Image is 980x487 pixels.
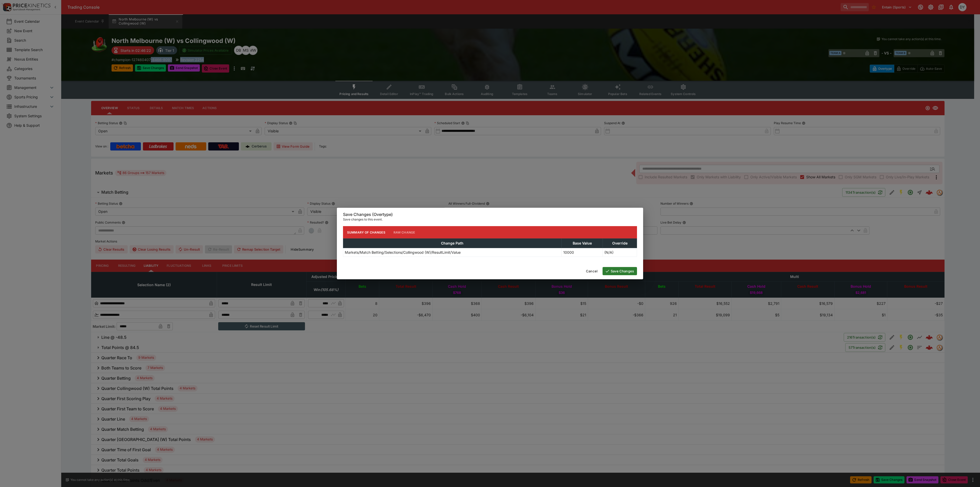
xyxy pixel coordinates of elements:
[343,226,389,238] button: Summary of Changes
[603,248,637,257] td: (N/A)
[561,239,603,248] th: Base Value
[389,226,419,238] button: Raw Change
[583,267,601,275] button: Cancel
[603,267,637,275] button: Save Changes
[345,250,461,255] p: Markets/Match Betting/Selections/Collingwood (W)/ResultLimit/Value
[343,212,637,217] h6: Save Changes (Overtype)
[603,239,637,248] th: Override
[343,239,562,248] th: Change Path
[561,248,603,257] td: 10000
[343,217,637,222] p: Save changes to this event.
